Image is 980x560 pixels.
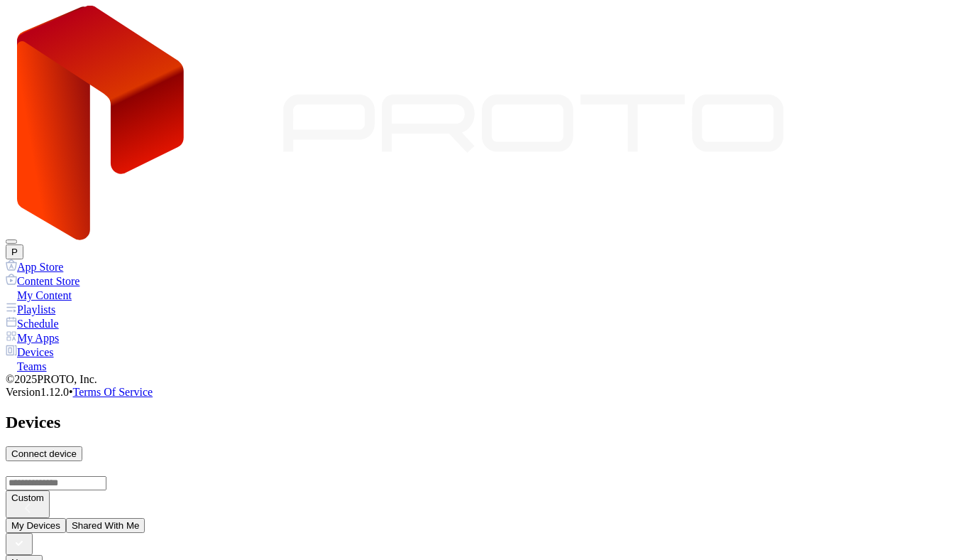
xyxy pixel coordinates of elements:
button: Connect device [6,446,82,461]
div: © 2025 PROTO, Inc. [6,373,974,386]
span: Version 1.12.0 • [6,386,73,398]
a: Schedule [6,316,974,330]
div: Connect device [11,448,77,459]
a: My Content [6,288,974,302]
button: Shared With Me [66,518,145,533]
a: Teams [6,359,974,373]
a: Playlists [6,302,974,316]
button: Custom [6,490,50,518]
a: My Apps [6,330,974,345]
a: Content Store [6,274,974,288]
a: Devices [6,345,974,359]
a: Terms Of Service [73,386,153,398]
button: My Devices [6,518,66,533]
h2: Devices [6,413,974,432]
a: App Store [6,259,974,274]
button: P [6,244,23,259]
div: Custom [11,492,44,503]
